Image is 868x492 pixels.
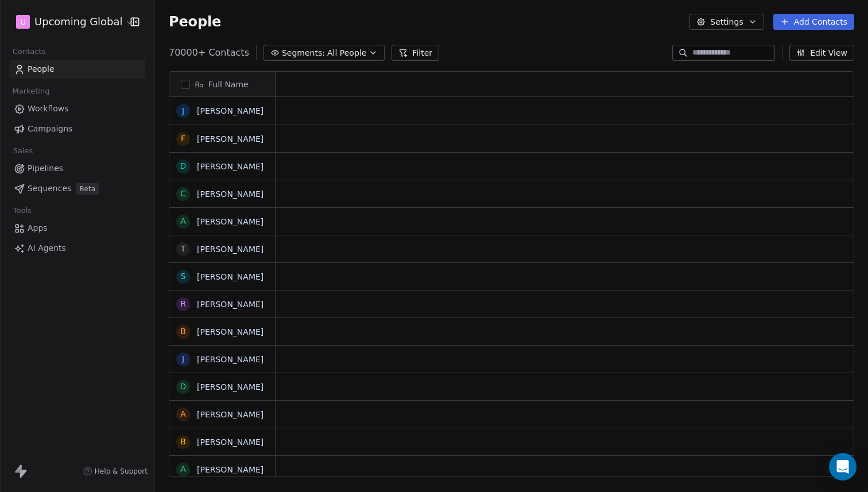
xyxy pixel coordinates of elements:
[197,272,263,281] a: [PERSON_NAME]
[197,382,263,392] a: [PERSON_NAME]
[83,467,148,476] a: Help & Support
[197,189,263,199] a: [PERSON_NAME]
[182,105,184,117] div: J
[14,12,122,32] button: UUpcoming Global
[9,159,145,178] a: Pipelines
[180,298,186,310] div: R
[9,219,145,238] a: Apps
[169,72,275,96] div: Full Name
[9,239,145,258] a: AI Agents
[197,437,263,447] a: [PERSON_NAME]
[8,202,36,219] span: Tools
[180,381,187,393] div: D
[180,326,186,338] div: B
[197,162,263,171] a: [PERSON_NAME]
[197,355,263,364] a: [PERSON_NAME]
[327,47,366,59] span: All People
[8,142,38,160] span: Sales
[181,270,186,282] div: S
[197,106,263,115] a: [PERSON_NAME]
[829,453,857,481] div: Open Intercom Messenger
[282,47,325,59] span: Segments:
[28,63,55,75] span: People
[28,103,69,115] span: Workflows
[197,300,263,309] a: [PERSON_NAME]
[197,465,263,474] a: [PERSON_NAME]
[28,183,71,195] span: Sequences
[181,243,186,255] div: T
[180,408,186,420] div: A
[180,160,187,172] div: D
[7,83,55,100] span: Marketing
[197,217,263,226] a: [PERSON_NAME]
[773,14,854,30] button: Add Contacts
[9,60,145,79] a: People
[28,242,66,254] span: AI Agents
[34,14,122,29] span: Upcoming Global
[9,99,145,118] a: Workflows
[9,179,145,198] a: SequencesBeta
[182,353,184,365] div: J
[208,79,249,90] span: Full Name
[197,134,263,144] a: [PERSON_NAME]
[180,215,186,227] div: A
[28,162,63,175] span: Pipelines
[392,45,439,61] button: Filter
[197,245,263,254] a: [PERSON_NAME]
[20,16,26,28] span: U
[169,13,221,30] span: People
[95,467,148,476] span: Help & Support
[181,133,185,145] div: F
[180,463,186,475] div: A
[180,436,186,448] div: B
[789,45,854,61] button: Edit View
[7,43,51,60] span: Contacts
[9,119,145,138] a: Campaigns
[28,222,48,234] span: Apps
[28,123,72,135] span: Campaigns
[169,97,276,477] div: grid
[197,327,263,336] a: [PERSON_NAME]
[180,188,186,200] div: C
[169,46,249,60] span: 70000+ Contacts
[76,183,99,195] span: Beta
[689,14,764,30] button: Settings
[197,410,263,419] a: [PERSON_NAME]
